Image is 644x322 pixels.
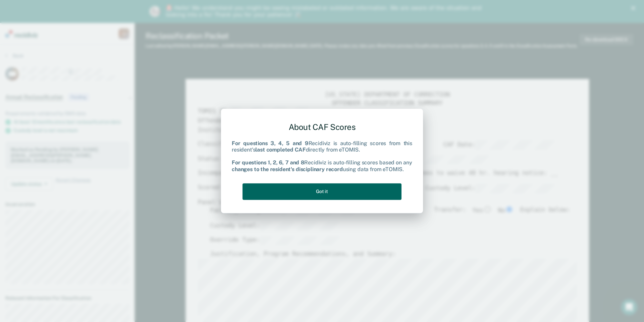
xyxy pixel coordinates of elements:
b: For questions 3, 4, 5 and 9 [232,140,309,146]
img: Profile image for Kim [150,6,160,17]
button: Got it [243,183,401,200]
b: changes to the resident's disciplinary record [232,166,343,172]
div: About CAF Scores [232,117,412,137]
div: 🚨 Hello! We understand you might be seeing mislabeled or outdated information. We are aware of th... [166,5,484,18]
div: Recidiviz is auto-filling scores from this resident's directly from eTOMIS. Recidiviz is auto-fil... [232,140,412,172]
b: For questions 1, 2, 6, 7 and 8 [232,160,304,166]
div: Close [631,6,638,10]
b: last completed CAF [255,146,305,153]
